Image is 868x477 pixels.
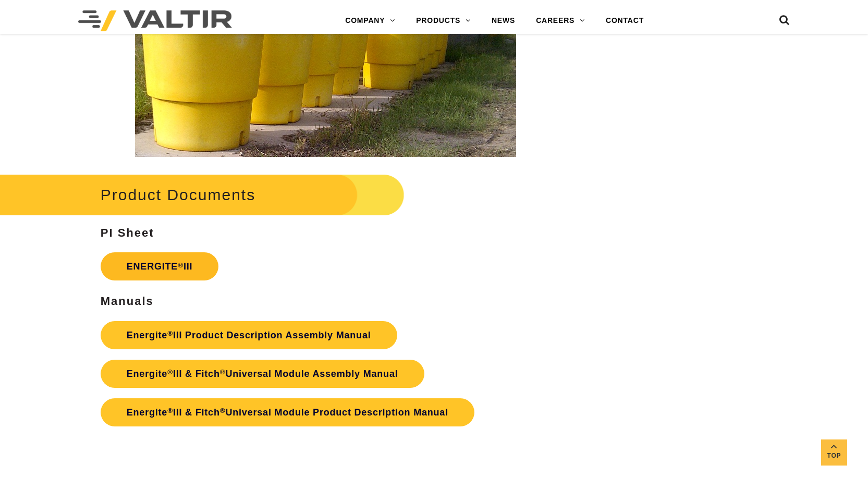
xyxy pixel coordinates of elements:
[167,368,173,376] sup: ®
[821,439,847,466] a: Top
[821,450,847,462] span: Top
[406,10,481,31] a: PRODUCTS
[101,398,474,426] a: Energite®III & Fitch®Universal Module Product Description Manual
[595,10,654,31] a: CONTACT
[220,368,226,376] sup: ®
[167,407,173,414] sup: ®
[101,252,219,280] a: ENERGITE®III
[101,226,154,239] strong: PI Sheet
[78,10,232,31] img: Valtir
[101,321,397,349] a: Energite®III Product Description Assembly Manual
[481,10,525,31] a: NEWS
[167,329,173,337] sup: ®
[101,295,154,308] strong: Manuals
[220,407,226,414] sup: ®
[178,261,184,269] sup: ®
[335,10,406,31] a: COMPANY
[101,360,424,388] a: Energite®III & Fitch®Universal Module Assembly Manual
[525,10,595,31] a: CAREERS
